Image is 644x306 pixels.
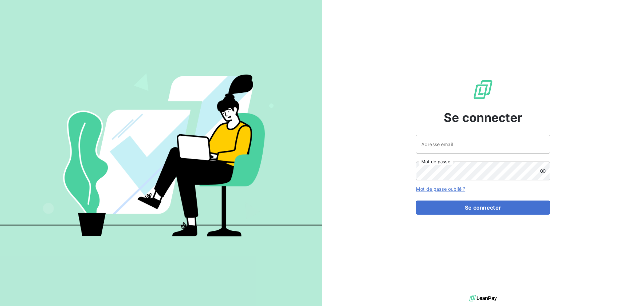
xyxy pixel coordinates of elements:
img: Logo LeanPay [472,79,494,100]
input: placeholder [416,135,550,154]
a: Mot de passe oublié ? [416,186,465,192]
span: Se connecter [444,108,522,127]
img: logo [469,293,497,303]
button: Se connecter [416,201,550,215]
